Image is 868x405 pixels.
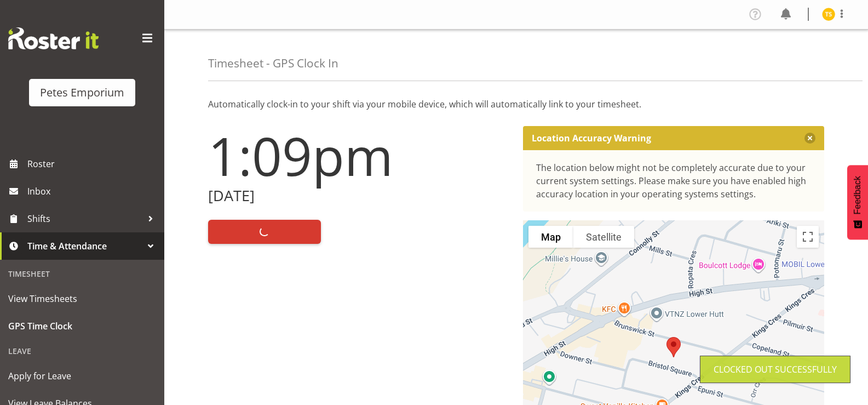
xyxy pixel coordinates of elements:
[27,183,159,199] span: Inbox
[208,126,510,185] h1: 1:09pm
[208,98,824,111] p: Automatically clock-in to your shift via your mobile device, which will automatically link to you...
[40,84,124,101] div: Petes Emporium
[853,176,863,214] span: Feedback
[536,161,812,201] div: The location below might not be completely accurate due to your current system settings. Please m...
[573,226,634,248] button: Show satellite imagery
[8,318,156,334] span: GPS Time Clock
[208,187,510,204] h2: [DATE]
[8,27,99,49] img: Rosterit website logo
[847,165,868,239] button: Feedback - Show survey
[3,263,162,285] div: Timesheet
[532,133,651,144] p: Location Accuracy Warning
[3,362,162,390] a: Apply for Leave
[27,238,142,254] span: Time & Attendance
[27,156,159,172] span: Roster
[8,368,156,384] span: Apply for Leave
[797,226,819,248] button: Toggle fullscreen view
[804,133,815,144] button: Close message
[822,8,835,21] img: tamara-straker11292.jpg
[714,363,837,376] div: Clocked out Successfully
[3,285,162,312] a: View Timesheets
[27,210,142,227] span: Shifts
[528,226,573,248] button: Show street map
[3,340,162,362] div: Leave
[3,312,162,340] a: GPS Time Clock
[208,57,338,70] h4: Timesheet - GPS Clock In
[8,290,156,307] span: View Timesheets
